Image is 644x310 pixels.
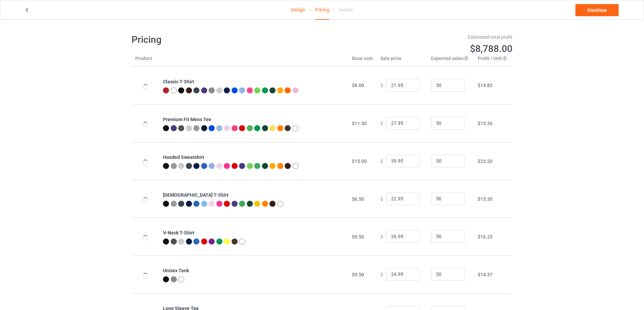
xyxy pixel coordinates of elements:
span: $15.30 [478,196,493,202]
th: Base cost [348,55,377,66]
th: Profit / Unit [474,55,512,66]
span: $6.00 [352,83,364,88]
span: $9.50 [352,234,364,239]
span: $ [380,272,383,277]
a: Design [291,0,305,19]
a: Continue [575,4,619,16]
th: Sale price [377,55,427,66]
div: Estimated total profit [327,34,513,40]
span: $14.83 [478,83,493,88]
span: $23.20 [478,159,493,164]
span: $14.37 [478,272,493,277]
span: $16.23 [478,234,493,239]
div: Pricing [315,0,329,20]
span: $15.00 [352,159,367,164]
div: Details [339,0,353,19]
span: $ [380,158,383,164]
span: $6.50 [352,196,364,202]
b: [DEMOGRAPHIC_DATA] T-Shirt [163,192,229,198]
span: $11.50 [352,121,367,126]
span: $ [380,234,383,239]
span: $ [380,196,383,201]
th: Product [132,55,159,66]
span: $ [380,83,383,88]
span: $8,788.00 [470,43,512,54]
h1: Pricing [132,34,317,46]
b: Premium Fit Mens Tee [163,117,211,122]
b: Classic T-Shirt [163,79,194,84]
th: Expected sales [427,55,474,66]
b: Unisex Tank [163,268,189,273]
img: heather_texture.png [193,125,199,131]
span: $ [380,120,383,126]
img: heather_texture.png [171,276,177,282]
b: Hooded Sweatshirt [163,154,204,160]
img: heather_texture.png [209,87,215,93]
b: V-Neck T-Shirt [163,230,194,235]
span: $15.30 [478,121,493,126]
span: $9.50 [352,272,364,277]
